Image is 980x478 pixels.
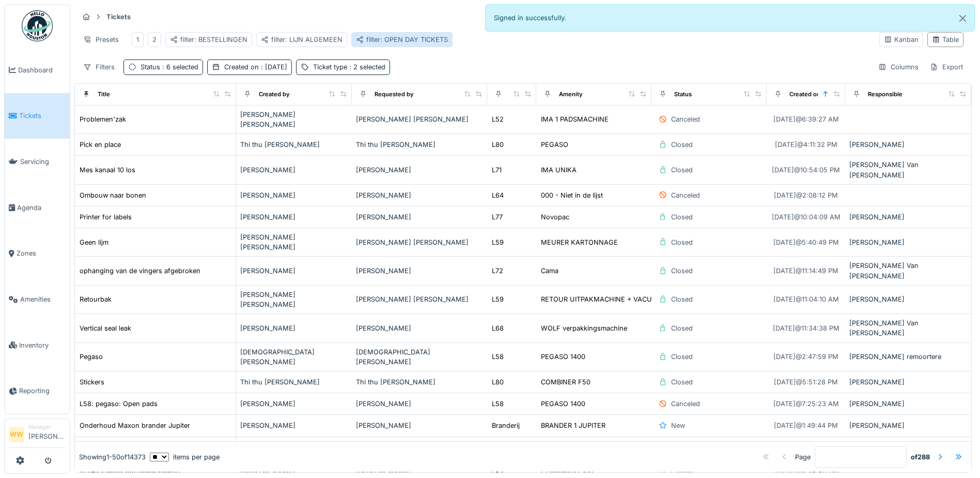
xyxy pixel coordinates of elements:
div: [PERSON_NAME] [356,190,483,200]
div: [DATE] @ 11:34:38 PM [773,323,839,333]
div: Canceled [671,399,700,409]
div: Closed [671,323,693,333]
div: L58: pegaso: Open pads [80,399,158,409]
div: Filters [79,59,119,74]
div: 000 - Niet in de lijst [541,190,603,200]
div: Mes kanaal 10 los [80,165,135,175]
img: Badge_color-CXgf-gQk.svg [22,10,53,41]
a: Servicing [5,139,70,185]
div: Table [932,35,959,44]
span: Dashboard [18,65,66,75]
div: BRANDER 1 JUPITER [541,421,605,430]
div: L58 [492,399,504,409]
div: [DATE] @ 6:39:27 AM [773,114,839,124]
div: L71 [492,165,502,175]
div: Closed [671,165,693,175]
div: [PERSON_NAME] [849,237,967,247]
div: [DATE] @ 5:40:49 PM [773,237,839,247]
div: [PERSON_NAME] Van [PERSON_NAME] [849,160,967,180]
div: Presets [79,32,123,47]
div: [PERSON_NAME] [240,212,347,222]
span: : 2 selected [347,63,385,71]
div: [DATE] @ 7:25:23 AM [773,399,839,409]
div: Status [141,62,198,72]
div: [PERSON_NAME] [849,399,967,409]
div: L68 [492,323,504,333]
div: Requested by [375,90,414,99]
div: filter: LIJN ALGEMEEN [261,35,343,44]
div: Showing 1 - 50 of 14373 [79,452,146,462]
div: L80 [492,140,504,150]
div: [PERSON_NAME] [849,140,967,150]
div: L72 [492,266,503,276]
a: WW Manager[PERSON_NAME] [9,423,66,448]
div: Canceled [671,114,700,124]
div: Signed in successfully. [485,4,975,32]
div: filter: BESTELLINGEN [170,35,247,44]
div: [DATE] @ 5:51:28 PM [774,377,838,387]
div: Thi thu [PERSON_NAME] [356,377,483,387]
div: [PERSON_NAME] [240,165,347,175]
a: Tickets [5,93,70,139]
div: [DATE] @ 2:08:12 PM [774,190,838,200]
div: Thi thu [PERSON_NAME] [240,377,347,387]
div: Thi thu [PERSON_NAME] [356,140,483,150]
strong: Tickets [102,12,135,22]
div: Manager [28,423,66,431]
span: Servicing [20,157,66,167]
a: Amenities [5,276,70,322]
div: Stickers [80,377,104,387]
div: [DATE] @ 10:54:05 PM [772,165,840,175]
div: Closed [671,237,693,247]
div: L80 [492,377,504,387]
li: [PERSON_NAME] [28,423,66,445]
div: [PERSON_NAME] [356,165,483,175]
div: [PERSON_NAME] [PERSON_NAME] [356,114,483,124]
div: [PERSON_NAME] [240,266,347,276]
div: New [671,421,685,430]
span: Amenities [20,294,66,304]
div: Created on [224,62,287,72]
div: Canceled [671,190,700,200]
a: Reporting [5,368,70,414]
div: Pegaso [80,352,103,362]
div: Printer for labels [80,212,132,222]
div: [DEMOGRAPHIC_DATA][PERSON_NAME] [356,347,483,367]
span: Reporting [19,386,66,396]
div: Columns [874,59,923,74]
div: L59 [492,294,504,304]
div: Onderhoud Maxon brander Jupiter [80,421,190,430]
div: [PERSON_NAME] [849,212,967,222]
div: PEGASO [541,140,568,150]
div: Ticket type [313,62,385,72]
div: [PERSON_NAME] [240,190,347,200]
div: Cama [541,266,558,276]
div: [DATE] @ 11:04:10 AM [773,294,839,304]
li: WW [9,427,24,442]
div: [PERSON_NAME] [240,421,347,430]
div: 2 [152,35,157,44]
div: Created by [259,90,290,99]
span: Zones [17,248,66,258]
div: L77 [492,212,503,222]
div: [PERSON_NAME] [849,377,967,387]
div: [PERSON_NAME] [849,421,967,430]
div: Novopac [541,212,569,222]
div: Vertical seal leak [80,323,131,333]
div: COMBINER F50 [541,377,590,387]
div: Responsible [868,90,903,99]
div: [PERSON_NAME] [356,323,483,333]
div: L59 [492,237,504,247]
div: Closed [671,377,693,387]
a: Zones [5,231,70,277]
div: [DATE] @ 1:49:44 PM [774,421,838,430]
div: filter: OPEN DAY TICKETS [356,35,448,44]
div: [PERSON_NAME] [356,266,483,276]
div: L52 [492,114,504,124]
div: IMA UNIKA [541,165,577,175]
div: [DATE] @ 10:04:09 AM [772,212,841,222]
div: Closed [671,266,693,276]
div: ophanging van de vingers afgebroken [80,266,200,276]
div: Page [795,452,811,462]
div: L58 [492,352,504,362]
